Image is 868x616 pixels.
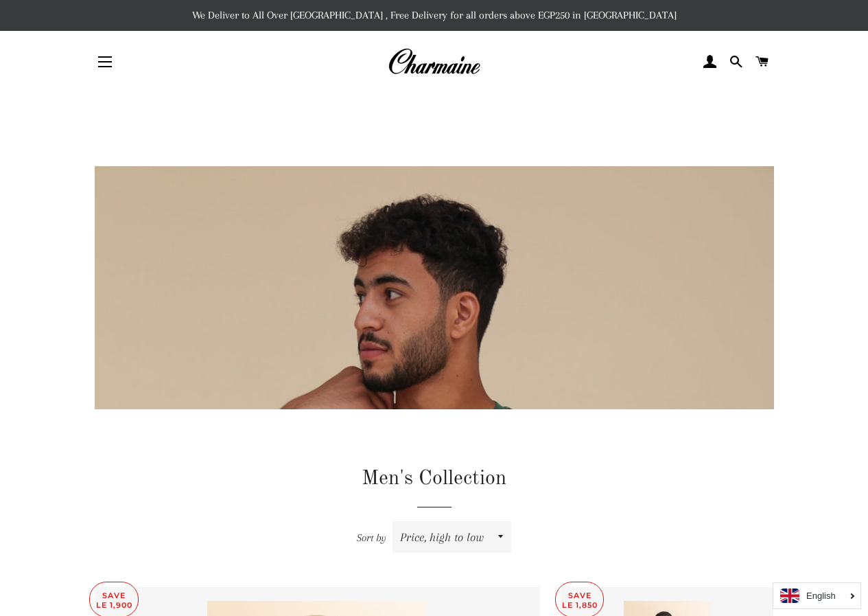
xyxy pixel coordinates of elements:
i: English [806,591,836,600]
span: Sort by [357,532,386,544]
img: Charmaine Egypt [388,47,480,77]
h1: Men's Collection [95,464,774,493]
a: English [780,589,854,603]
